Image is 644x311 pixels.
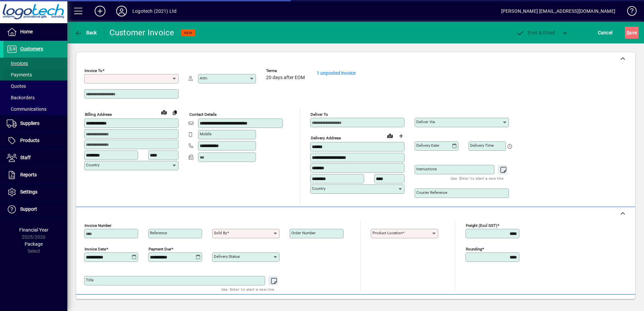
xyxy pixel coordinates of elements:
span: Settings [20,189,37,195]
span: Back [74,30,97,35]
a: Knowledge Base [622,1,636,23]
a: Invoices [3,58,67,69]
span: Invoices [7,61,28,66]
a: Suppliers [3,115,67,132]
span: Suppliers [20,120,39,126]
mat-label: Order number [291,231,316,235]
span: Financial Year [19,227,49,233]
mat-label: Instructions [416,167,437,171]
span: Communications [7,106,46,112]
mat-label: Mobile [200,132,212,136]
span: ave [626,27,637,38]
mat-label: Attn [200,76,207,80]
button: Add [89,5,111,17]
span: Staff [20,155,31,160]
mat-label: Country [86,163,99,167]
span: Support [20,206,37,212]
mat-label: Sold by [214,231,227,235]
a: Products [3,132,67,149]
mat-label: Invoice To [85,68,102,73]
mat-label: Freight (excl GST) [466,223,497,228]
span: 20 days after EOM [266,75,305,80]
a: Backorders [3,92,67,103]
a: Quotes [3,80,67,92]
span: Quotes [7,83,26,89]
span: Home [20,29,33,34]
mat-label: Product location [373,231,402,235]
button: Profile [111,5,132,17]
span: Product [589,299,617,309]
mat-label: Delivery time [470,143,494,148]
button: Save [625,27,639,39]
a: Support [3,201,67,218]
mat-label: Delivery status [214,254,240,259]
mat-label: Reference [150,231,167,235]
span: P [528,30,531,35]
a: Reports [3,167,67,183]
button: Product [586,298,620,310]
div: Customer Invoice [109,27,174,38]
a: View on map [159,107,169,117]
button: Back [73,27,99,39]
span: Backorders [7,95,35,100]
span: Cancel [598,27,613,38]
mat-label: Deliver via [416,119,435,124]
mat-label: Country [312,186,325,191]
button: Copy to Delivery address [169,107,180,118]
span: NEW [184,31,192,35]
mat-hint: Use 'Enter' to start a new line [221,285,274,293]
button: Cancel [596,27,614,39]
mat-label: Delivery date [416,143,439,148]
button: Product History [401,298,441,310]
app-page-header-button: Back [67,27,104,39]
button: Post & Email [513,27,558,39]
mat-label: Title [86,278,94,282]
a: Staff [3,149,67,166]
a: Settings [3,184,67,201]
a: Communications [3,103,67,115]
span: Customers [20,46,43,51]
mat-label: Invoice number [85,223,111,228]
mat-label: Rounding [466,247,482,251]
span: Payments [7,72,32,77]
a: 1 unposted invoice [317,70,356,76]
mat-label: Invoice date [85,247,106,251]
a: Payments [3,69,67,80]
mat-label: Courier Reference [416,190,447,195]
mat-hint: Use 'Enter' to start a new line [451,174,504,182]
span: Package [25,241,43,247]
span: Product History [404,299,438,309]
a: Home [3,24,67,40]
span: Reports [20,172,37,177]
mat-label: Deliver To [311,112,328,117]
div: [PERSON_NAME] [EMAIL_ADDRESS][DOMAIN_NAME] [501,6,615,16]
span: Products [20,138,39,143]
mat-label: Payment due [149,247,171,251]
div: Logotech (2021) Ltd [132,6,176,16]
a: View on map [385,130,395,141]
button: Choose address [395,131,406,141]
span: S [626,30,629,35]
span: ost & Email [516,30,555,35]
span: Terms [266,69,307,73]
